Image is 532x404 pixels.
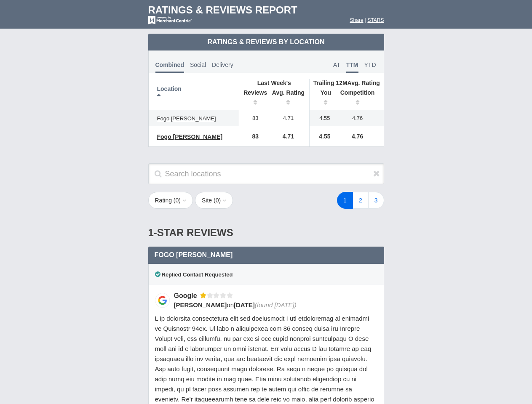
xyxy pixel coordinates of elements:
span: Social [190,61,206,68]
span: (found [DATE]) [255,301,297,308]
span: Fogo [PERSON_NAME] [157,133,223,140]
td: 4.55 [310,110,336,126]
td: 4.76 [336,110,384,126]
span: Combined [155,61,184,73]
a: Fogo [PERSON_NAME] [153,132,227,142]
a: 3 [368,192,384,209]
th: Reviews: activate to sort column ascending [239,87,267,110]
a: Fogo [PERSON_NAME] [153,114,220,124]
span: | [365,17,366,23]
span: Replied Contact Requested [155,271,233,278]
td: 83 [239,126,267,146]
img: Google [155,293,170,308]
th: Avg. Rating [310,79,384,87]
a: 1 [337,192,353,209]
td: 4.55 [310,126,336,146]
th: Location: activate to sort column descending [149,79,239,110]
td: 83 [239,110,267,126]
span: 0 [176,197,179,204]
td: 4.71 [267,110,310,126]
span: AT [333,61,340,68]
a: 2 [353,192,369,209]
button: Site (0) [195,192,233,209]
span: 0 [216,197,219,204]
a: Share [350,17,364,23]
th: Avg. Rating: activate to sort column ascending [267,87,310,110]
div: on [174,300,372,309]
th: Competition : activate to sort column ascending [336,87,384,110]
span: YTD [364,61,376,68]
span: Trailing 12M [313,80,348,86]
span: [DATE] [234,301,255,308]
span: Fogo [PERSON_NAME] [157,115,216,122]
th: Last Week's [239,79,309,87]
span: [PERSON_NAME] [174,301,227,308]
span: TTM [346,61,358,73]
a: STARS [367,17,384,23]
td: 4.71 [267,126,310,146]
span: Fogo [PERSON_NAME] [155,251,233,258]
span: Delivery [212,61,233,68]
img: mc-powered-by-logo-white-103.png [148,16,192,24]
th: You: activate to sort column ascending [310,87,336,110]
td: Ratings & Reviews by Location [148,34,384,50]
div: Google [174,291,200,300]
div: 1-Star Reviews [148,219,384,247]
td: 4.76 [336,126,384,146]
button: Rating (0) [148,192,193,209]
